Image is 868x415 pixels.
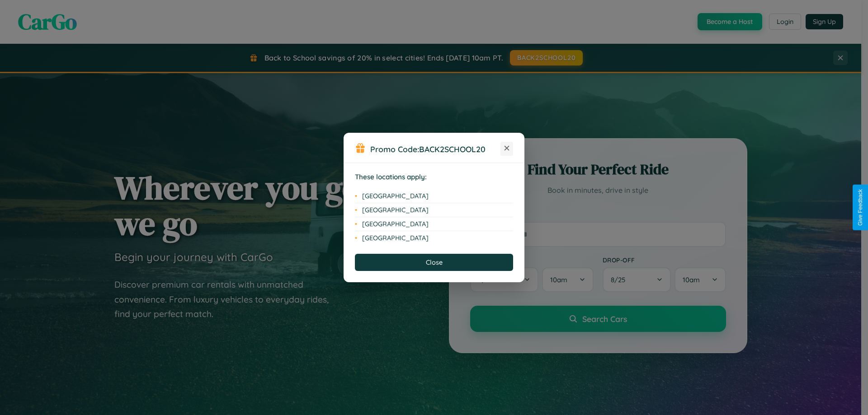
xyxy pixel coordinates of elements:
h3: Promo Code: [370,144,500,154]
strong: These locations apply: [355,173,427,181]
li: [GEOGRAPHIC_DATA] [355,231,513,245]
li: [GEOGRAPHIC_DATA] [355,203,513,217]
b: BACK2SCHOOL20 [419,144,486,154]
button: Close [355,254,513,271]
div: Give Feedback [857,189,863,226]
li: [GEOGRAPHIC_DATA] [355,189,513,203]
li: [GEOGRAPHIC_DATA] [355,217,513,231]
